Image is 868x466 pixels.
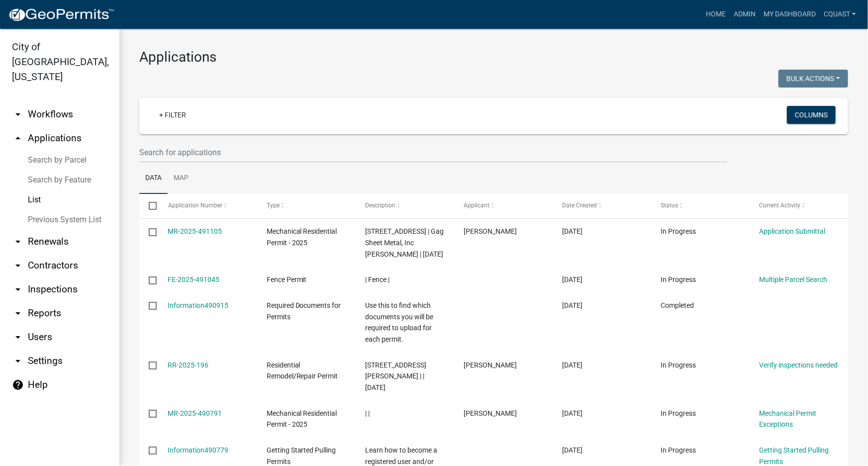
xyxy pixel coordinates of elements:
[12,108,24,120] i: arrow_drop_down
[12,355,24,367] i: arrow_drop_down
[12,260,24,272] i: arrow_drop_down
[168,409,222,417] a: MR-2025-490791
[759,276,827,283] a: Multiple Parcel Search
[356,194,454,218] datatable-header-cell: Description
[139,163,168,194] a: Data
[365,409,370,417] span: | |
[562,361,582,369] span: 10/10/2025
[267,361,338,380] span: Residential Remodel/Repair Permit
[267,409,337,429] span: Mechanical Residential Permit - 2025
[365,361,426,392] span: 806 PAYNE ST S | | 10/10/2025
[562,276,582,283] span: 10/10/2025
[661,202,678,209] span: Status
[464,409,517,417] span: Darren M Paa
[702,5,730,24] a: Home
[365,301,433,343] span: Use this to find which documents you will be required to upload for each permit.
[562,227,582,235] span: 10/10/2025
[562,446,582,454] span: 10/10/2025
[168,202,222,209] span: Application Number
[661,301,694,309] span: Completed
[553,194,651,218] datatable-header-cell: Date Created
[759,202,800,209] span: Current Activity
[750,194,848,218] datatable-header-cell: Current Activity
[151,106,194,124] a: + Filter
[267,227,337,247] span: Mechanical Residential Permit - 2025
[168,227,222,235] a: MR-2025-491105
[562,202,597,209] span: Date Created
[12,379,24,391] i: help
[661,361,696,369] span: In Progress
[365,227,444,258] span: 649 WARAJU AVE | Gag Sheet Metal, Inc Daniele Sharits | 10/10/2025
[12,331,24,343] i: arrow_drop_down
[12,307,24,319] i: arrow_drop_down
[139,49,848,66] h3: Applications
[759,227,825,235] a: Application Submittal
[454,194,553,218] datatable-header-cell: Applicant
[730,5,760,24] a: Admin
[139,194,158,218] datatable-header-cell: Select
[661,227,696,235] span: In Progress
[168,276,220,283] a: FE-2025-491045
[562,301,582,309] span: 10/10/2025
[12,236,24,248] i: arrow_drop_down
[661,276,696,283] span: In Progress
[562,409,582,417] span: 10/10/2025
[651,194,750,218] datatable-header-cell: Status
[365,202,395,209] span: Description
[168,301,229,309] a: Information490915
[168,163,194,194] a: Map
[759,409,816,429] a: Mechanical Permit Exceptions
[787,106,836,124] button: Columns
[12,283,24,295] i: arrow_drop_down
[267,276,307,283] span: Fence Permit
[759,446,829,466] a: Getting Started Pulling Permits
[257,194,355,218] datatable-header-cell: Type
[661,409,696,417] span: In Progress
[267,446,336,466] span: Getting Started Pulling Permits
[820,5,860,24] a: cquast
[12,132,24,144] i: arrow_drop_up
[759,361,838,369] a: Verify inspections needed
[267,301,341,321] span: Required Documents for Permits
[168,361,209,369] a: RR-2025-196
[661,446,696,454] span: In Progress
[464,227,517,235] span: Daniele Sharits
[365,276,389,283] span: | Fence |
[139,142,727,163] input: Search for applications
[168,446,229,454] a: Information490779
[158,194,257,218] datatable-header-cell: Application Number
[778,70,848,88] button: Bulk Actions
[464,361,517,369] span: Darren M Paa
[464,202,489,209] span: Applicant
[267,202,280,209] span: Type
[760,5,820,24] a: My Dashboard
